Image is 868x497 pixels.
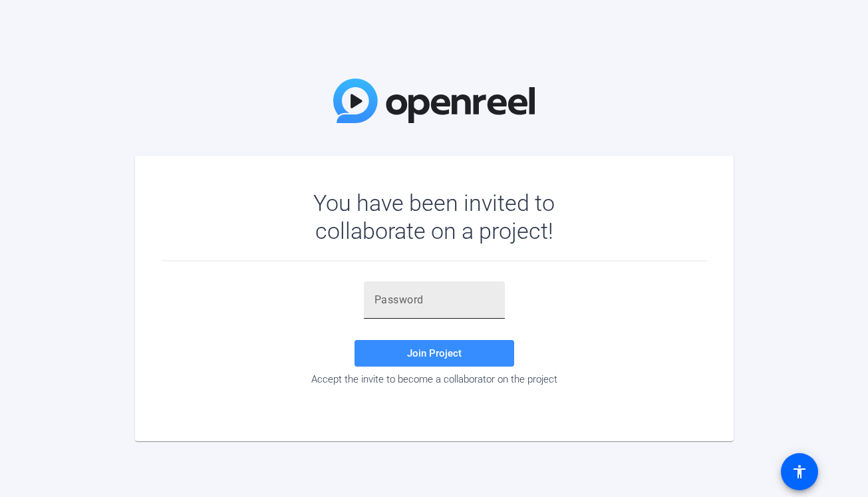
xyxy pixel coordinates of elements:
[407,347,462,359] span: Join Project
[355,340,514,367] button: Join Project
[162,373,707,385] div: Accept the invite to become a collaborator on the project
[333,79,535,123] img: OpenReel Logo
[374,292,494,308] input: Password
[275,189,593,245] div: You have been invited to collaborate on a project!
[792,464,807,480] mat-icon: accessibility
